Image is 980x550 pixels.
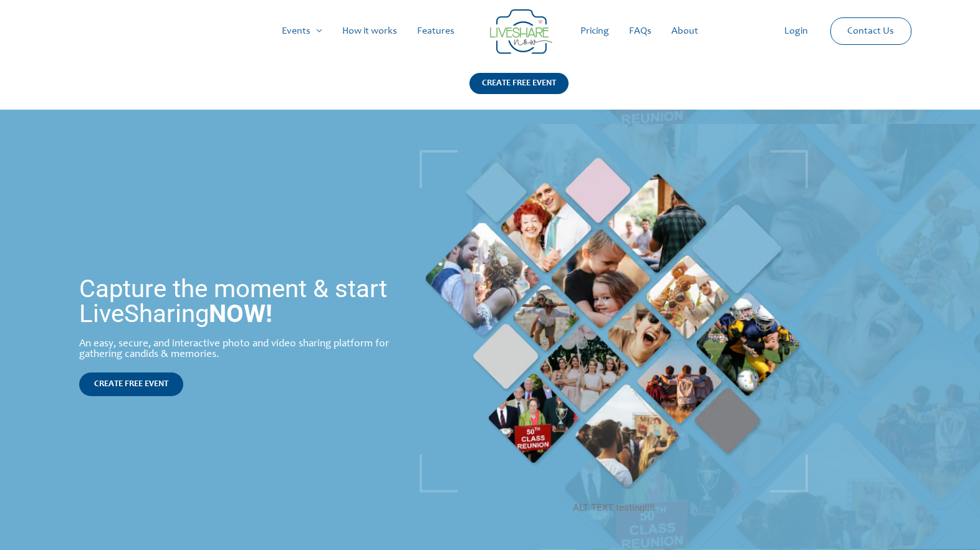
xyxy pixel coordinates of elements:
nav: Site Navigation [22,11,958,51]
figcaption: ALT TEXT testing!!!! [420,500,808,515]
a: Events [272,11,332,51]
a: Features [407,11,464,51]
img: Group 14 | Live Photo Slideshow for Events | Create Free Events Album for Any Occasion [490,9,552,54]
a: Pricing [570,11,619,51]
a: FAQs [619,11,661,51]
a: How it works [332,11,407,51]
img: LiveShare Moment | Live Photo Slideshow for Events | Create Free Events Album for Any Occasion [420,150,808,493]
strong: NOW! [209,299,272,328]
div: CREATE FREE EVENT [469,73,569,94]
a: Contact Us [837,18,904,44]
h1: Capture the moment & start LiveSharing [79,277,390,326]
span: CREATE FREE EVENT [94,380,168,389]
a: Login [774,11,818,51]
a: CREATE FREE EVENT [469,73,569,110]
div: An easy, secure, and interactive photo and video sharing platform for gathering candids & memories. [79,339,390,360]
a: About [661,11,708,51]
a: CREATE FREE EVENT [79,372,183,396]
